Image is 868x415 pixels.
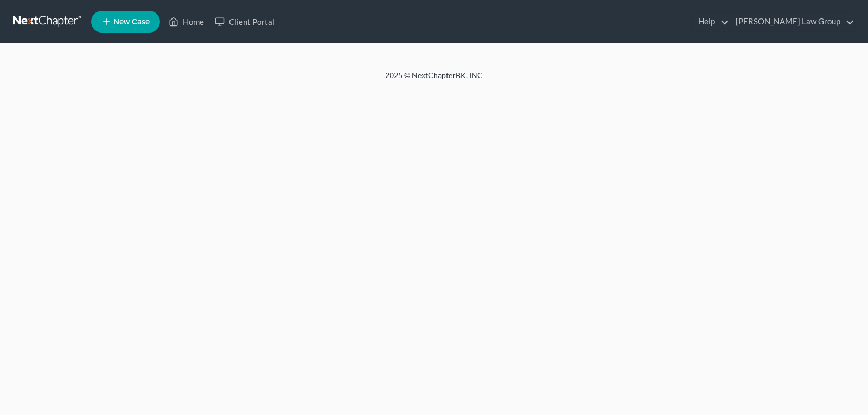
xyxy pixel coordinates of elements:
a: Help [693,12,729,31]
new-legal-case-button: New Case [91,11,160,33]
a: Home [163,12,209,31]
a: [PERSON_NAME] Law Group [730,12,854,31]
div: 2025 © NextChapterBK, INC [125,70,743,90]
a: Client Portal [209,12,280,31]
